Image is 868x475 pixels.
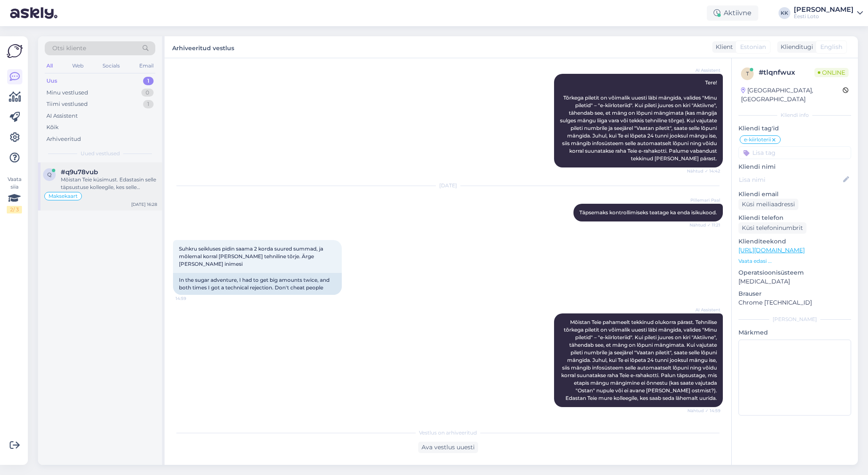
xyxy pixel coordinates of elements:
span: Uued vestlused [81,150,120,157]
div: 1 [143,77,154,85]
input: Lisa nimi [739,175,841,184]
p: Chrome [TECHNICAL_ID] [738,298,851,307]
div: 0 [141,89,154,97]
p: Vaata edasi ... [738,257,851,265]
img: Askly Logo [7,43,23,59]
span: Maksekaart [49,194,78,199]
div: KK [779,7,790,19]
p: Kliendi tag'id [738,124,851,133]
div: Eesti Loto [794,13,854,20]
div: [DATE] 16:28 [131,201,157,208]
label: Arhiveeritud vestlus [172,41,234,53]
a: [PERSON_NAME]Eesti Loto [794,6,863,20]
span: Online [814,68,849,77]
span: t [746,70,749,77]
div: Mõistan Teie küsimust. Edastasin selle täpsustuse kolleegile, kes selle teemaga tegeleb. Vastus v... [61,176,157,191]
div: [DATE] [173,182,723,189]
div: All [45,60,54,71]
p: Kliendi email [738,190,851,199]
span: English [820,43,842,51]
span: AI Assistent [689,307,720,313]
div: [PERSON_NAME] [794,6,854,13]
div: Email [138,60,155,71]
div: Kõik [46,123,59,132]
div: Arhiveeritud [46,135,81,143]
div: [PERSON_NAME] [738,316,851,323]
span: 14:59 [176,295,207,302]
div: Socials [101,60,122,71]
a: [URL][DOMAIN_NAME] [738,246,805,254]
div: Klienditugi [777,43,813,51]
div: AI Assistent [46,112,78,120]
div: Küsi meiliaadressi [738,199,798,210]
div: Uus [46,77,57,85]
div: Tiimi vestlused [46,100,88,108]
span: Estonian [740,43,766,51]
span: AI Assistent [689,67,720,73]
p: Operatsioonisüsteem [738,268,851,277]
span: Vestlus on arhiveeritud [419,429,477,437]
div: In the sugar adventure, I had to get big amounts twice, and both times I got a technical rejectio... [173,273,342,295]
span: Nähtud ✓ 14:42 [687,168,720,174]
p: [MEDICAL_DATA] [738,277,851,286]
div: Web [70,60,85,71]
div: 1 [143,100,154,108]
div: # tlqnfwux [759,67,814,78]
p: Kliendi nimi [738,162,851,171]
span: q [47,171,51,178]
div: Küsi telefoninumbrit [738,222,806,234]
p: Märkmed [738,328,851,337]
div: Minu vestlused [46,89,88,97]
span: Suhkru seikluses pidin saama 2 korda suured summad, ja mõlemal korral [PERSON_NAME] tehniline tõr... [179,246,324,267]
div: Vaata siia [7,175,22,213]
span: e-kiirloterii [744,137,771,142]
div: Kliendi info [738,111,851,119]
div: [GEOGRAPHIC_DATA], [GEOGRAPHIC_DATA] [741,86,843,104]
span: Pillemari Paal [689,197,720,203]
span: Tere! Tõrkega piletit on võimalik uuesti läbi mängida, valides "Minu piletid" – "e-kiirloteriid".... [560,79,718,162]
div: Klient [712,43,733,51]
input: Lisa tag [738,146,851,159]
p: Brauser [738,289,851,298]
div: Ava vestlus uuesti [418,442,478,453]
span: Nähtud ✓ 14:59 [687,408,720,414]
p: Kliendi telefon [738,213,851,222]
span: Täpsemaks kontrollimiseks teatage ka enda isikukood. [579,209,717,216]
span: #q9u78vub [61,168,98,176]
span: Mõistan Teie pahameelt tekkinud olukorra pärast. Tehnilise tõrkega piletit on võimalik uuesti läb... [561,319,718,401]
div: Aktiivne [707,5,758,21]
div: 2 / 3 [7,206,22,213]
span: Nähtud ✓ 11:21 [689,222,720,228]
p: Klienditeekond [738,237,851,246]
span: Otsi kliente [52,44,86,53]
